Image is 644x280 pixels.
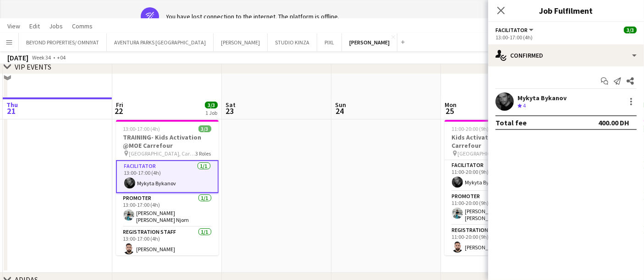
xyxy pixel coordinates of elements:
[30,54,53,61] span: Week 34
[45,20,66,32] a: Jobs
[495,27,528,33] span: Facilitator
[226,101,236,109] span: Sat
[7,22,20,30] span: View
[488,44,644,66] div: Confirmed
[495,27,535,33] button: Facilitator
[29,22,40,30] span: Edit
[317,33,342,51] button: PIXL
[68,20,96,32] a: Comms
[334,106,346,116] span: 24
[107,33,214,51] button: AVENTURA PARKS [GEOGRAPHIC_DATA]
[123,125,160,132] span: 13:00-17:00 (4h)
[445,120,547,255] app-job-card: 11:00-20:00 (9h)3/3Kids Activation @MOE Carrefour [GEOGRAPHIC_DATA], Carrefour3 RolesFacilitator1...
[335,101,346,109] span: Sun
[116,101,123,109] span: Fri
[224,106,236,116] span: 23
[445,133,547,150] h3: Kids Activation @MOE Carrefour
[19,33,107,51] button: BEYOND PROPERTIES/ OMNIYAT
[445,191,547,225] app-card-role: Promoter1/111:00-20:00 (9h)[PERSON_NAME] [PERSON_NAME] Njom
[196,150,211,157] span: 3 Roles
[116,120,219,255] app-job-card: 13:00-17:00 (4h)3/3TRAINING- Kids Activation @MOE Carrefour [GEOGRAPHIC_DATA], Carrefour3 RolesFa...
[4,20,24,32] a: View
[214,33,268,51] button: [PERSON_NAME]
[57,54,66,61] div: +04
[452,125,489,132] span: 11:00-20:00 (9h)
[115,106,123,116] span: 22
[445,160,547,191] app-card-role: Facilitator1/111:00-20:00 (9h)Mykyta Bykanov
[205,102,218,108] span: 3/3
[342,33,397,51] button: [PERSON_NAME]
[268,33,317,51] button: STUDIO KINZA
[443,106,457,116] span: 25
[15,62,51,71] div: VIP EVENTS
[488,5,644,16] h3: Job Fulfilment
[6,101,18,109] span: Thu
[116,160,219,193] app-card-role: Facilitator1/113:00-17:00 (4h)Mykyta Bykanov
[26,20,44,32] a: Edit
[129,150,196,157] span: [GEOGRAPHIC_DATA], Carrefour
[495,34,637,41] div: 13:00-17:00 (4h)
[458,150,524,157] span: [GEOGRAPHIC_DATA], Carrefour
[598,118,629,127] div: 400.00 DH
[624,27,637,33] span: 3/3
[445,225,547,256] app-card-role: Registration Staff1/111:00-20:00 (9h)[PERSON_NAME]
[116,133,219,150] h3: TRAINING- Kids Activation @MOE Carrefour
[116,227,219,258] app-card-role: Registration Staff1/113:00-17:00 (4h)[PERSON_NAME]
[49,22,63,30] span: Jobs
[72,22,93,30] span: Comms
[116,193,219,227] app-card-role: Promoter1/113:00-17:00 (4h)[PERSON_NAME] [PERSON_NAME] Njom
[523,102,526,109] span: 4
[495,118,527,127] div: Total fee
[166,12,340,21] div: You have lost connection to the internet. The platform is offline.
[5,106,18,116] span: 21
[198,125,211,132] span: 3/3
[517,94,567,102] div: Mykyta Bykanov
[445,101,457,109] span: Mon
[7,53,28,62] div: [DATE]
[205,109,217,116] div: 1 Job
